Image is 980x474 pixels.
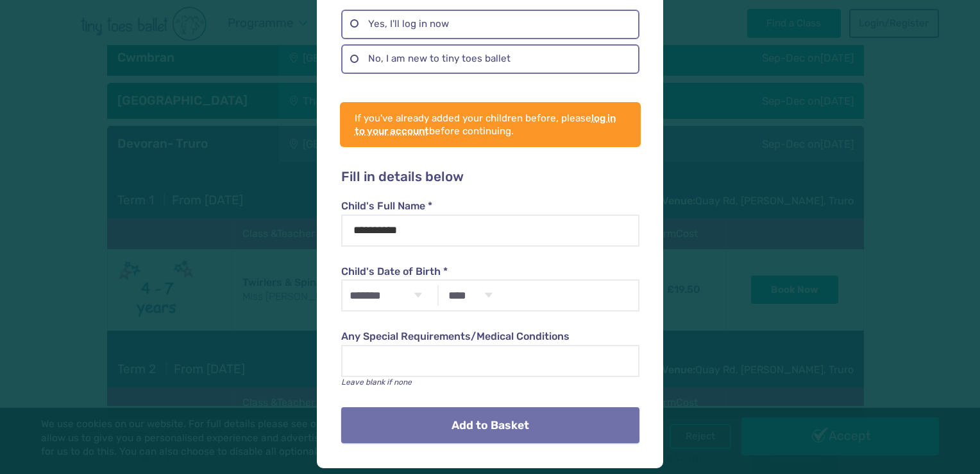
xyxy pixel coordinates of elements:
p: Leave blank if none [341,377,639,388]
label: Child's Full Name * [341,199,639,213]
label: Yes, I'll log in now [341,10,639,39]
label: No, I am new to tiny toes ballet [341,44,639,74]
h2: Fill in details below [341,169,639,186]
label: Child's Date of Birth * [341,265,639,279]
p: If you've already added your children before, please before continuing. [355,112,626,137]
button: Add to Basket [341,407,639,443]
label: Any Special Requirements/Medical Conditions [341,329,639,344]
